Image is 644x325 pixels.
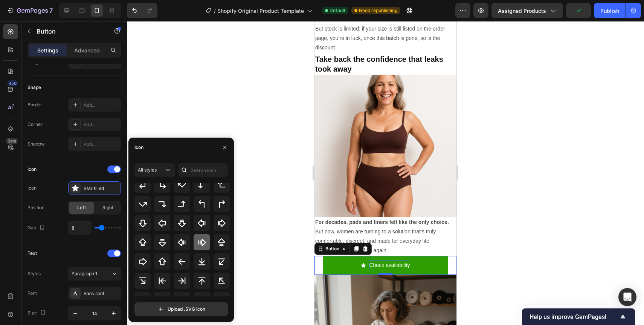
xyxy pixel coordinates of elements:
[314,21,456,325] iframe: Design area
[27,84,41,91] div: Shape
[37,27,101,36] p: Button
[74,46,100,54] p: Advanced
[84,290,119,297] div: Sans-serif
[178,163,228,177] input: Search icon
[27,250,37,257] div: Text
[594,3,626,18] button: Publish
[217,7,304,15] span: Shopify Original Product Template
[7,80,18,86] div: 450
[49,6,53,15] p: 7
[27,121,43,128] div: Corner
[214,7,216,15] span: /
[498,7,546,15] span: Assigned Products
[138,167,157,173] span: All styles
[72,270,97,277] span: Paragraph 1
[27,166,37,173] div: Icon
[6,138,18,144] div: Beta
[330,7,345,14] span: Default
[84,185,119,192] div: Star filled
[491,3,563,18] button: Assigned Products
[127,3,157,18] div: Undo/Redo
[600,7,619,15] div: Publish
[134,163,175,177] button: All styles
[27,308,47,318] div: Size
[27,204,44,211] div: Position
[84,102,119,109] div: Add...
[37,46,58,54] p: Settings
[77,204,86,211] span: Left
[27,290,37,297] div: Font
[69,221,91,235] input: Auto
[27,141,45,147] div: Shadow
[157,305,205,313] div: Upload .SVG icon
[27,185,37,192] div: Icon
[84,121,119,128] div: Add...
[3,3,56,18] button: 7
[134,302,228,316] button: Upload .SVG icon
[27,101,42,108] div: Border
[27,223,47,233] div: Gap
[102,204,113,211] span: Right
[618,288,636,306] div: Open Intercom Messenger
[530,312,627,321] button: Show survey - Help us improve GemPages!
[27,270,41,277] div: Styles
[134,144,143,151] div: Icon
[359,7,397,14] span: Need republishing
[530,313,618,320] span: Help us improve GemPages!
[84,141,119,148] div: Add...
[68,267,121,281] button: Paragraph 1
